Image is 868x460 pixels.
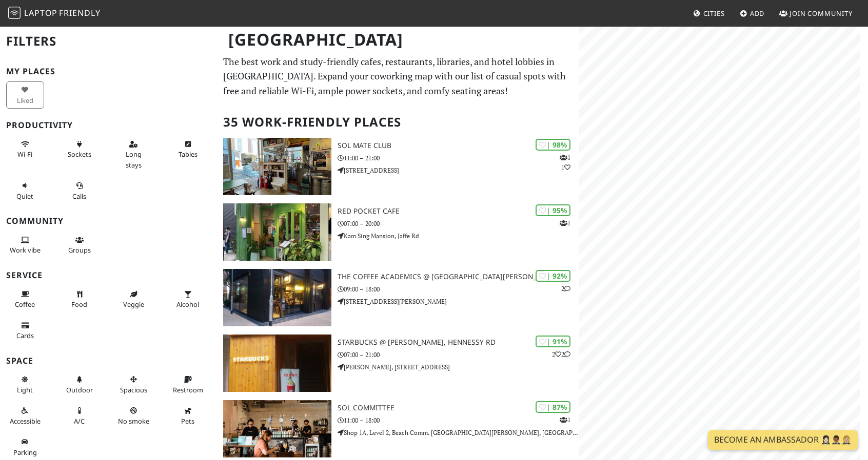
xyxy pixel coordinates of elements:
[6,26,211,57] h2: Filters
[536,401,570,413] div: | 87%
[59,7,100,18] span: Friendly
[169,136,207,163] button: Tables
[536,204,570,216] div: | 95%
[536,336,570,347] div: | 91%
[338,219,579,228] p: 07:00 – 20:00
[6,371,44,398] button: Light
[74,416,85,426] span: Air conditioned
[338,273,579,281] h3: The Coffee Academics @ [GEOGRAPHIC_DATA][PERSON_NAME]
[16,331,34,340] span: Credit cards
[560,153,570,172] p: 1 1
[338,165,579,175] p: [STREET_ADDRESS]
[338,141,579,150] h3: SOL Mate Club
[173,385,203,394] span: Restroom
[217,400,579,457] a: SOL Committee | 87% 1 SOL Committee 11:00 – 18:00 Shop 1A, Level 2, Beach Comm. [GEOGRAPHIC_DATA]...
[338,284,579,294] p: 09:00 – 18:00
[775,4,857,23] a: Join Community
[71,300,87,309] span: Food
[179,150,198,159] span: Work-friendly tables
[66,385,93,394] span: Outdoor area
[338,428,579,437] p: Shop 1A, Level 2, Beach Comm. [GEOGRAPHIC_DATA][PERSON_NAME], [GEOGRAPHIC_DATA]
[6,67,211,76] h3: My Places
[708,430,858,450] a: Become an Ambassador 🤵🏻‍♀️🤵🏾‍♂️🤵🏼‍♀️
[6,120,211,130] h3: Productivity
[338,231,579,241] p: Kam Sing Mansion, Jaffe Rd
[68,245,91,255] span: Group tables
[61,286,98,313] button: Food
[13,448,37,457] span: Parking
[561,284,570,294] p: 2
[223,400,331,457] img: SOL Committee
[223,138,331,195] img: SOL Mate Club
[6,232,44,259] button: Work vibe
[8,5,101,23] a: LaptopFriendly LaptopFriendly
[338,153,579,163] p: 11:00 – 21:00
[6,177,44,204] button: Quiet
[217,334,579,392] a: Starbucks @ Wan Chai, Hennessy Rd | 91% 22 Starbucks @ [PERSON_NAME], Hennessy Rd 07:00 – 21:00 [...
[560,218,570,228] p: 1
[223,334,331,392] img: Starbucks @ Wan Chai, Hennessy Rd
[8,7,21,19] img: LaptopFriendly
[17,385,33,394] span: Natural light
[736,4,769,23] a: Add
[169,402,207,429] button: Pets
[6,136,44,163] button: Wi-Fi
[536,270,570,282] div: | 92%
[750,9,765,18] span: Add
[217,203,579,261] a: Red Pocket Cafe | 95% 1 Red Pocket Cafe 07:00 – 20:00 Kam Sing Mansion, Jaffe Rd
[552,349,570,359] p: 2 2
[169,371,207,398] button: Restroom
[10,416,41,426] span: Accessible
[68,150,91,159] span: Power sockets
[15,300,35,309] span: Coffee
[223,203,331,261] img: Red Pocket Cafe
[72,192,86,201] span: Video/audio calls
[115,371,153,398] button: Spacious
[536,139,570,151] div: | 98%
[120,385,147,394] span: Spacious
[16,192,33,201] span: Quiet
[118,416,149,426] span: Smoke free
[338,362,579,372] p: [PERSON_NAME], [STREET_ADDRESS]
[61,136,98,163] button: Sockets
[338,338,579,347] h3: Starbucks @ [PERSON_NAME], Hennessy Rd
[689,4,729,23] a: Cities
[169,286,207,313] button: Alcohol
[61,232,98,259] button: Groups
[6,270,211,280] h3: Service
[338,404,579,412] h3: SOL Committee
[338,207,579,216] h3: Red Pocket Cafe
[703,9,725,18] span: Cities
[223,107,573,138] h2: 35 Work-Friendly Places
[220,26,577,54] h1: [GEOGRAPHIC_DATA]
[10,245,41,255] span: People working
[338,350,579,360] p: 07:00 – 21:00
[61,177,98,204] button: Calls
[6,317,44,344] button: Cards
[24,7,57,18] span: Laptop
[217,138,579,195] a: SOL Mate Club | 98% 11 SOL Mate Club 11:00 – 21:00 [STREET_ADDRESS]
[123,300,144,309] span: Veggie
[223,54,573,98] p: The best work and study-friendly cafes, restaurants, libraries, and hotel lobbies in [GEOGRAPHIC_...
[17,150,32,159] span: Stable Wi-Fi
[223,269,331,326] img: The Coffee Academics @ Sai Yuen Lane
[6,216,211,226] h3: Community
[6,356,211,366] h3: Space
[181,416,194,426] span: Pet friendly
[115,286,153,313] button: Veggie
[115,402,153,429] button: No smoke
[115,136,153,173] button: Long stays
[61,402,98,429] button: A/C
[790,9,853,18] span: Join Community
[126,150,142,169] span: Long stays
[560,415,570,425] p: 1
[6,402,44,429] button: Accessible
[176,300,199,309] span: Alcohol
[6,286,44,313] button: Coffee
[217,269,579,326] a: The Coffee Academics @ Sai Yuen Lane | 92% 2 The Coffee Academics @ [GEOGRAPHIC_DATA][PERSON_NAME...
[338,297,579,306] p: [STREET_ADDRESS][PERSON_NAME]
[61,371,98,398] button: Outdoor
[338,415,579,425] p: 11:00 – 18:00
